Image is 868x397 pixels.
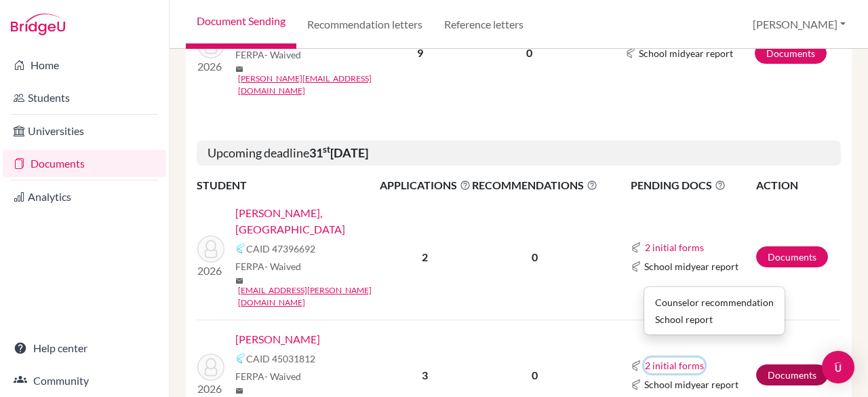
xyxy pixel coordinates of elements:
[197,140,841,166] h5: Upcoming deadline
[235,259,301,273] span: FERPA
[756,364,828,385] a: Documents
[3,117,166,145] a: Universities
[235,65,243,73] span: mail
[631,261,642,272] img: Common App logo
[246,352,315,366] span: CAID 45031812
[422,368,428,381] b: 3
[235,331,320,347] a: [PERSON_NAME]
[756,246,828,267] a: Documents
[655,312,774,326] div: School report
[755,176,841,194] th: ACTION
[3,52,166,79] a: Home
[323,144,330,155] sup: st
[235,387,243,395] span: mail
[822,351,854,383] div: Open Intercom Messenger
[235,369,301,383] span: FERPA
[264,371,301,382] span: - Waived
[235,48,301,62] span: FERPA
[644,377,738,392] span: School midyear report
[3,367,166,394] a: Community
[11,14,65,35] img: Bridge-U
[3,183,166,210] a: Analytics
[197,176,379,194] th: STUDENT
[472,367,597,383] p: 0
[747,12,852,37] button: [PERSON_NAME]
[197,263,224,279] p: 2026
[197,354,224,381] img: Ryan, Quinn
[235,277,243,285] span: mail
[197,381,224,397] p: 2026
[639,46,733,60] span: School midyear report
[417,46,423,59] b: 9
[309,145,368,160] b: 31 [DATE]
[235,353,246,364] img: Common App logo
[197,58,224,75] p: 2026
[631,360,642,371] img: Common App logo
[644,286,785,335] div: 2 initial forms
[238,284,389,309] a: [EMAIL_ADDRESS][PERSON_NAME][DOMAIN_NAME]
[625,48,636,58] img: Common App logo
[467,45,592,61] p: 0
[3,84,166,111] a: Students
[235,205,389,238] a: [PERSON_NAME], [GEOGRAPHIC_DATA]
[3,150,166,177] a: Documents
[631,379,642,390] img: Common App logo
[3,335,166,362] a: Help center
[472,177,597,193] span: RECOMMENDATIONS
[755,43,827,64] a: Documents
[235,243,246,254] img: Common App logo
[238,73,383,97] a: [PERSON_NAME][EMAIL_ADDRESS][DOMAIN_NAME]
[380,177,471,193] span: APPLICATIONS
[631,177,755,193] span: PENDING DOCS
[631,242,642,253] img: Common App logo
[264,49,301,60] span: - Waived
[422,250,428,263] b: 2
[644,358,705,373] button: 2 initial forms
[197,235,224,263] img: Moseley, Madison
[644,240,705,255] button: 2 initial forms
[264,261,301,272] span: - Waived
[246,242,315,256] span: CAID 47396692
[655,295,774,309] div: Counselor recommendation
[472,249,597,265] p: 0
[644,259,738,273] span: School midyear report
